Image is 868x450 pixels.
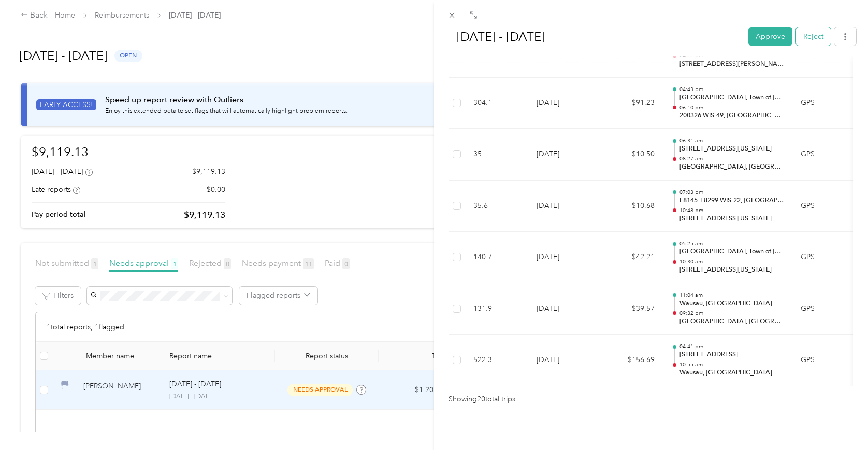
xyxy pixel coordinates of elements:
iframe: Everlance-gr Chat Button Frame [810,392,868,450]
p: 10:30 am [679,258,784,265]
p: [STREET_ADDRESS][US_STATE] [679,265,784,275]
p: [STREET_ADDRESS][US_STATE] [679,214,784,223]
h1: Aug 1 - 31, 2025 [446,24,741,49]
p: [GEOGRAPHIC_DATA], [GEOGRAPHIC_DATA] [679,317,784,326]
td: GPS [792,181,860,232]
p: Wausau, [GEOGRAPHIC_DATA] [679,368,784,378]
span: Showing 20 total trips [449,394,515,405]
td: GPS [792,78,860,129]
td: 35.6 [465,181,528,232]
td: 35 [465,129,528,181]
td: $39.57 [601,283,663,335]
p: 06:10 pm [679,104,784,111]
p: 04:43 pm [679,86,784,93]
td: $42.21 [601,232,663,283]
p: Wausau, [GEOGRAPHIC_DATA] [679,299,784,308]
td: [DATE] [528,283,601,335]
p: 10:48 pm [679,207,784,214]
td: [DATE] [528,181,601,232]
td: 522.3 [465,335,528,386]
p: [GEOGRAPHIC_DATA], [GEOGRAPHIC_DATA] [679,162,784,172]
p: 200326 WIS-49, [GEOGRAPHIC_DATA], [GEOGRAPHIC_DATA] [679,111,784,121]
button: Reject [796,27,831,46]
td: $10.68 [601,181,663,232]
td: $10.50 [601,129,663,181]
td: GPS [792,232,860,283]
td: $156.69 [601,335,663,386]
td: GPS [792,335,860,386]
td: 131.9 [465,283,528,335]
p: 05:25 am [679,240,784,247]
td: [DATE] [528,232,601,283]
p: [STREET_ADDRESS] [679,350,784,359]
p: 07:03 pm [679,189,784,196]
td: [DATE] [528,78,601,129]
p: 08:27 am [679,155,784,162]
td: [DATE] [528,335,601,386]
td: 304.1 [465,78,528,129]
td: 140.7 [465,232,528,283]
p: [GEOGRAPHIC_DATA], Town of [GEOGRAPHIC_DATA], [GEOGRAPHIC_DATA], [US_STATE], 54922, [GEOGRAPHIC_D... [679,247,784,257]
td: GPS [792,129,860,181]
td: GPS [792,283,860,335]
p: 04:41 pm [679,343,784,350]
p: [STREET_ADDRESS][US_STATE] [679,144,784,154]
td: [DATE] [528,129,601,181]
p: 09:32 pm [679,310,784,317]
td: $91.23 [601,78,663,129]
p: 10:55 am [679,361,784,368]
p: [GEOGRAPHIC_DATA], Town of [GEOGRAPHIC_DATA], [GEOGRAPHIC_DATA], [US_STATE], 54922, [GEOGRAPHIC_D... [679,93,784,102]
p: 06:31 am [679,137,784,144]
button: Approve [748,27,792,46]
p: 11:04 am [679,292,784,299]
p: E8145–E8299 WIS-22, [GEOGRAPHIC_DATA], [GEOGRAPHIC_DATA] [679,196,784,205]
